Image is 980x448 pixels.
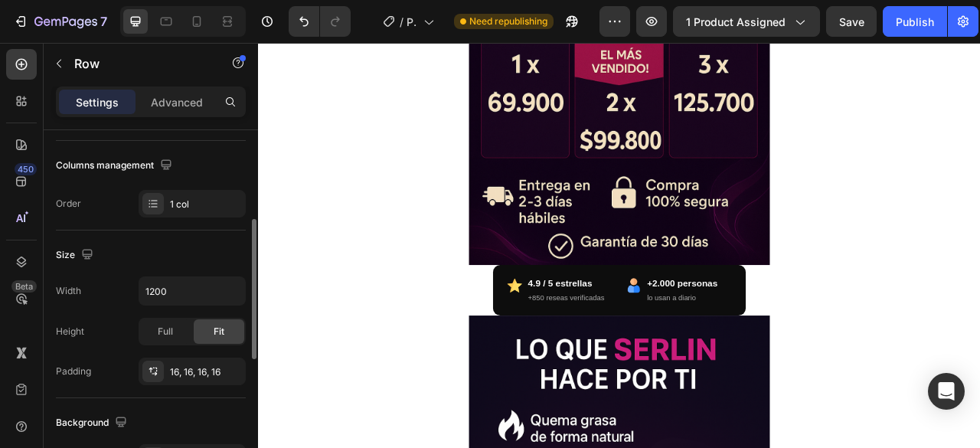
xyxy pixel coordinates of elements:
[400,14,403,30] span: /
[673,6,820,37] button: 1 product assigned
[56,245,96,266] div: Size
[343,319,440,330] small: +850 reseas verificadas
[76,94,119,110] p: Settings
[469,15,547,28] span: Need republishing
[139,277,245,305] input: Auto
[839,15,864,28] span: Save
[258,43,980,448] iframe: Design area
[495,299,584,312] strong: +2.000 personas
[56,284,81,298] div: Width
[170,365,242,379] div: 16, 16, 16, 16
[214,325,224,338] span: Fit
[56,197,81,211] div: Order
[15,163,37,175] div: 450
[170,198,242,211] div: 1 col
[100,12,107,31] p: 7
[11,280,37,293] div: Beta
[56,325,84,338] div: Height
[6,6,114,37] button: 7
[56,413,130,433] div: Background
[151,94,203,110] p: Advanced
[74,54,204,73] p: Row
[896,14,934,30] div: Publish
[469,299,487,318] img: Usuarios
[686,14,786,30] span: 1 product assigned
[317,299,335,318] img: Estrella
[343,299,425,312] strong: 4.9 / 5 estrellas
[158,325,173,338] span: Full
[826,6,877,37] button: Save
[289,6,351,37] div: Undo/Redo
[56,155,175,176] div: Columns management
[56,365,91,378] div: Padding
[883,6,947,37] button: Publish
[928,373,965,410] div: Open Intercom Messenger
[495,319,557,330] small: lo usan a diario
[407,14,417,30] span: Product Page - [DATE] 14:44:04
